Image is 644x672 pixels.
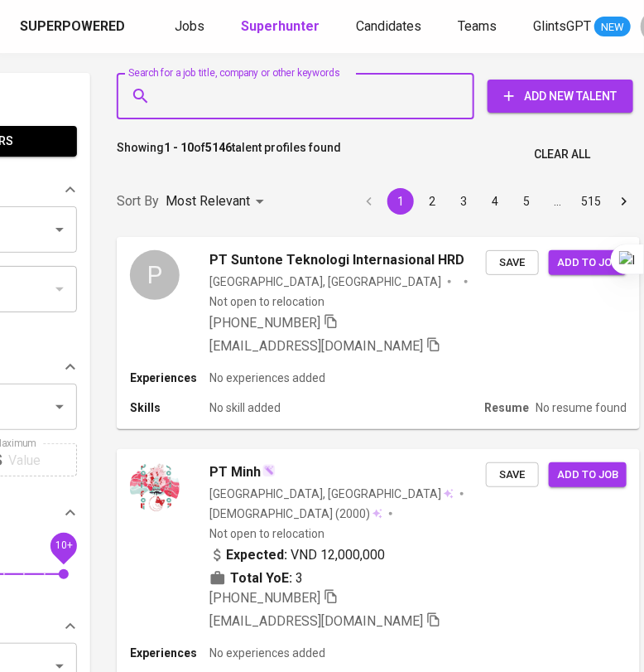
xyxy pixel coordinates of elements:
[117,191,159,211] p: Sort By
[513,188,540,215] button: Go to page 5
[353,188,640,215] nav: pagination navigation
[296,568,303,588] span: 3
[230,568,292,588] b: Total YoE:
[209,370,325,386] p: No experiences added
[55,540,72,552] span: 10+
[356,18,421,34] span: Candidates
[48,218,71,241] button: Open
[130,645,209,661] p: Experiences
[545,193,571,210] div: …
[494,254,531,273] span: Save
[205,141,232,154] b: 5146
[486,250,539,276] button: Save
[209,525,324,542] p: Not open to relocation
[175,17,208,37] a: Jobs
[501,86,620,107] span: Add New Talent
[209,505,382,522] div: (2000)
[164,141,194,154] b: 1 - 10
[458,18,497,34] span: Teams
[226,545,287,565] b: Expected:
[549,462,627,488] button: Add to job
[594,19,631,36] span: NEW
[130,462,180,512] img: c8ffff40af19a70ea93802821d4e75c9.jpg
[130,250,180,300] div: P
[533,17,631,37] a: GlintsGPT NEW
[536,399,627,416] p: No resume found
[20,17,128,36] a: Superpowered
[557,254,618,273] span: Add to job
[458,17,500,37] a: Teams
[484,399,529,416] p: Resume
[209,250,464,270] span: PT Suntone Teknologi Internasional HRD
[130,370,209,386] p: Experiences
[209,462,261,482] span: PT Minh
[527,139,597,170] button: Clear All
[241,18,320,34] b: Superhunter
[209,613,423,629] span: [EMAIL_ADDRESS][DOMAIN_NAME]
[209,645,325,661] p: No experiences added
[117,139,341,170] p: Showing of talent profiles found
[387,188,414,215] button: page 1
[209,545,385,565] div: VND 12,000,000
[557,466,618,485] span: Add to job
[494,466,531,485] span: Save
[209,590,320,606] span: [PHONE_NUMBER]
[209,338,423,354] span: [EMAIL_ADDRESS][DOMAIN_NAME]
[209,399,281,416] p: No skill added
[533,18,591,34] span: GlintsGPT
[209,293,324,310] p: Not open to relocation
[209,486,454,502] div: [GEOGRAPHIC_DATA], [GEOGRAPHIC_DATA]
[486,462,539,488] button: Save
[130,399,209,416] p: Skills
[117,237,640,429] a: PPT Suntone Teknologi Internasional HRD[GEOGRAPHIC_DATA], [GEOGRAPHIC_DATA]Not open to relocation...
[20,17,125,36] div: Superpowered
[611,188,637,215] button: Go to next page
[8,443,77,476] input: Value
[488,80,633,113] button: Add New Talent
[209,315,320,331] span: [PHONE_NUMBER]
[262,464,276,477] img: magic_wand.svg
[450,188,477,215] button: Go to page 3
[166,186,270,217] div: Most Relevant
[482,188,508,215] button: Go to page 4
[534,144,590,165] span: Clear All
[419,188,445,215] button: Go to page 2
[356,17,425,37] a: Candidates
[175,18,204,34] span: Jobs
[48,395,71,418] button: Open
[209,505,335,522] span: [DEMOGRAPHIC_DATA]
[209,273,441,290] div: [GEOGRAPHIC_DATA], [GEOGRAPHIC_DATA]
[241,17,323,37] a: Superhunter
[166,191,250,211] p: Most Relevant
[576,188,606,215] button: Go to page 515
[549,250,627,276] button: Add to job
